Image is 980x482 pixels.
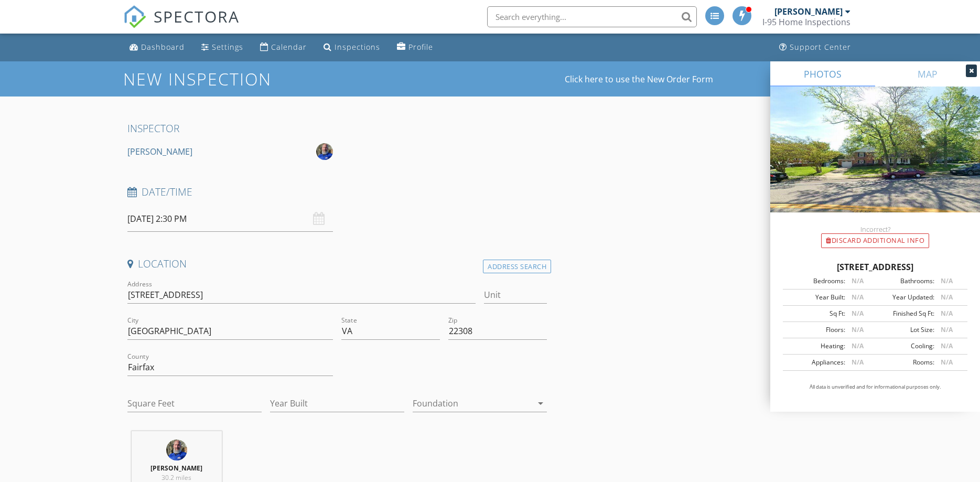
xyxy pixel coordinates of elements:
[821,233,929,248] div: Discard Additional info
[941,325,953,334] span: N/A
[790,42,851,52] div: Support Center
[770,225,980,233] div: Incorrect?
[786,293,845,302] div: Year Built:
[875,341,934,351] div: Cooling:
[770,87,980,238] img: streetview
[852,325,864,334] span: N/A
[565,75,713,83] a: Click here to use the New Order Form
[125,38,189,57] a: Dashboard
[534,397,547,410] i: arrow_drop_down
[335,42,380,52] div: Inspections
[127,206,333,232] input: Select date
[123,5,146,28] img: The Best Home Inspection Software - Spectora
[875,293,934,302] div: Year Updated:
[786,325,845,335] div: Floors:
[941,358,953,367] span: N/A
[256,38,311,57] a: Calendar
[852,358,864,367] span: N/A
[319,38,384,57] a: Inspections
[941,309,953,318] span: N/A
[852,276,864,285] span: N/A
[212,42,243,52] div: Settings
[775,38,855,57] a: Support Center
[875,276,934,286] div: Bathrooms:
[786,358,845,367] div: Appliances:
[161,473,191,482] span: 30.2 miles
[127,185,547,199] h4: Date/Time
[852,341,864,350] span: N/A
[786,309,845,318] div: Sq Ft:
[123,14,240,36] a: SPECTORA
[408,42,433,52] div: Profile
[770,61,875,87] a: PHOTOS
[483,260,551,274] div: Address Search
[141,42,185,52] div: Dashboard
[783,261,967,273] div: [STREET_ADDRESS]
[127,122,547,135] h4: INSPECTOR
[762,17,850,27] div: I-95 Home Inspections
[786,276,845,286] div: Bedrooms:
[487,6,697,27] input: Search everything...
[271,42,307,52] div: Calendar
[875,358,934,367] div: Rooms:
[875,309,934,318] div: Finished Sq Ft:
[875,61,980,87] a: MAP
[150,464,202,473] strong: [PERSON_NAME]
[197,38,247,57] a: Settings
[941,293,953,302] span: N/A
[875,325,934,335] div: Lot Size:
[852,293,864,302] span: N/A
[127,143,192,160] div: [PERSON_NAME]
[774,6,843,17] div: [PERSON_NAME]
[786,341,845,351] div: Heating:
[393,38,437,57] a: Profile
[154,5,240,27] span: SPECTORA
[941,276,953,285] span: N/A
[123,70,356,88] h1: New Inspection
[127,257,547,271] h4: Location
[783,383,967,391] p: All data is unverified and for informational purposes only.
[852,309,864,318] span: N/A
[941,341,953,350] span: N/A
[166,440,187,460] img: low_quality.jpg
[316,143,333,160] img: low_quality.jpg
